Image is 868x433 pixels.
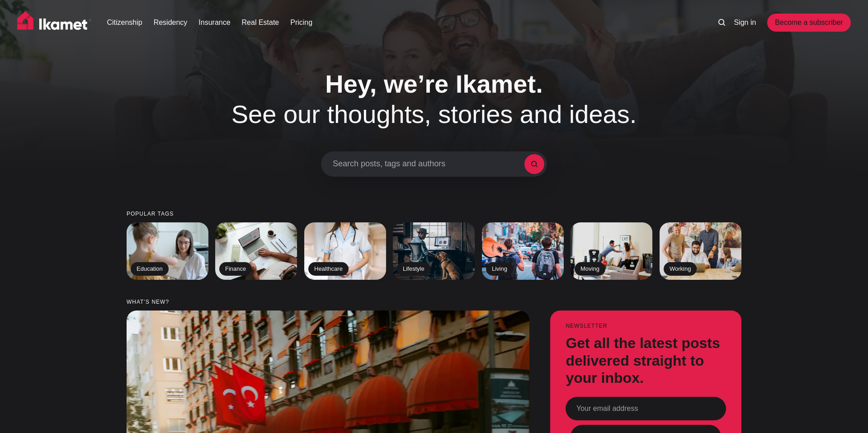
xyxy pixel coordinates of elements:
[566,335,726,387] h3: Get all the latest posts delivered straight to your inbox.
[127,211,741,217] small: Popular tags
[566,323,726,329] small: Newsletter
[219,263,252,276] h2: Finance
[325,70,542,98] span: Hey, we’re Ikamet.
[767,14,850,32] a: Become a subscriber
[198,17,230,28] a: Insurance
[664,263,697,276] h2: Working
[304,222,386,280] a: Healthcare
[571,222,652,280] a: Moving
[566,397,726,421] input: Your email address
[131,263,169,276] h2: Education
[242,17,279,28] a: Real Estate
[290,17,312,28] a: Pricing
[333,159,524,169] span: Search posts, tags and authors
[397,263,430,276] h2: Lifestyle
[308,263,349,276] h2: Healthcare
[154,17,188,28] a: Residency
[107,17,142,28] a: Citizenship
[575,263,605,276] h2: Moving
[127,222,208,280] a: Education
[203,69,665,129] h1: See our thoughts, stories and ideas.
[482,222,564,280] a: Living
[215,222,297,280] a: Finance
[660,222,741,280] a: Working
[17,11,91,34] img: Ikamet home
[486,263,513,276] h2: Living
[734,17,756,28] a: Sign in
[393,222,475,280] a: Lifestyle
[127,299,741,305] small: What’s new?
